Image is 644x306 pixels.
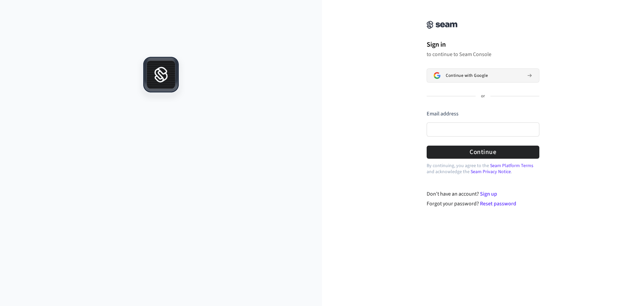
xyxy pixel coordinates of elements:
a: Sign up [480,190,497,198]
p: By continuing, you agree to the and acknowledge the . [427,163,539,175]
div: Forgot your password? [427,200,540,208]
img: Seam Console [427,21,458,29]
button: Sign in with GoogleContinue with Google [427,68,539,83]
div: Don't have an account? [427,190,540,198]
p: to continue to Seam Console [427,51,539,58]
a: Seam Platform Terms [490,162,533,169]
span: Continue with Google [446,73,488,78]
img: Sign in with Google [434,72,440,79]
label: Email address [427,110,459,117]
a: Seam Privacy Notice [471,168,511,175]
button: Continue [427,146,539,159]
a: Reset password [480,200,516,207]
p: or [481,93,485,99]
h1: Sign in [427,40,539,50]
